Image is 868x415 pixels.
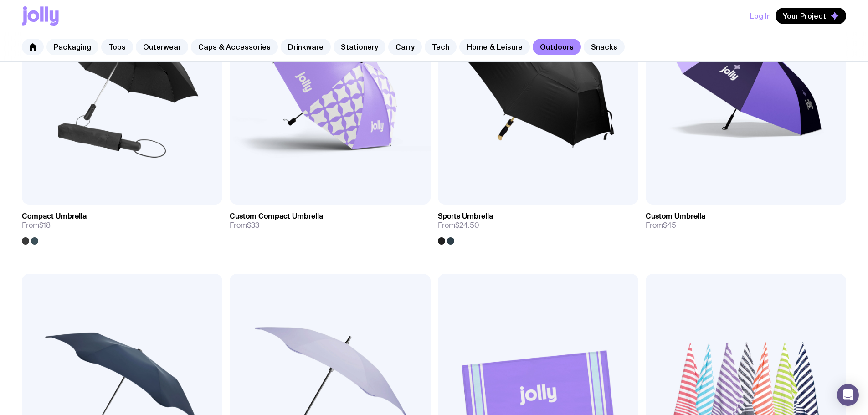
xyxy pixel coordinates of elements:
button: Your Project [776,8,846,24]
a: Caps & Accessories [191,39,278,55]
a: Home & Leisure [459,39,530,55]
a: Snacks [584,39,625,55]
a: Carry [388,39,422,55]
a: Custom Compact UmbrellaFrom$33 [230,205,430,237]
a: Tech [425,39,457,55]
span: From [230,221,259,230]
a: Tops [101,39,133,55]
span: $24.50 [455,220,479,230]
a: Stationery [334,39,385,55]
span: From [438,221,479,230]
a: Outerwear [136,39,188,55]
button: Log In [750,8,771,24]
span: $45 [663,220,676,230]
span: $18 [39,220,51,230]
h3: Sports Umbrella [438,212,493,221]
h3: Custom Compact Umbrella [230,212,323,221]
h3: Custom Umbrella [646,212,705,221]
div: Open Intercom Messenger [837,384,859,406]
a: Packaging [46,39,98,55]
a: Compact UmbrellaFrom$18 [22,205,222,245]
a: Drinkware [281,39,331,55]
a: Custom UmbrellaFrom$45 [646,205,846,237]
span: $33 [247,220,259,230]
a: Outdoors [533,39,581,55]
h3: Compact Umbrella [22,212,87,221]
span: From [646,221,676,230]
a: Sports UmbrellaFrom$24.50 [438,205,638,245]
span: Your Project [783,11,826,20]
span: From [22,221,51,230]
